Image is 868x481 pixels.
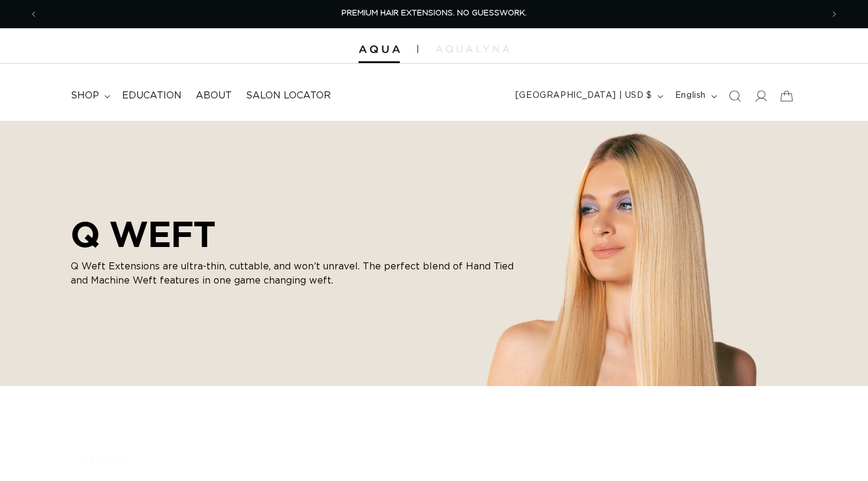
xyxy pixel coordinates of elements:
button: [GEOGRAPHIC_DATA] | USD $ [508,85,668,107]
span: About [196,90,232,102]
img: Aqua Hair Extensions [359,45,400,54]
span: Salon Locator [246,90,331,102]
span: Lengths [83,454,130,465]
button: English [668,85,722,107]
span: Education [122,90,182,102]
a: Education [115,83,189,109]
summary: Search [722,83,748,109]
summary: Lengths (0 selected) [83,434,319,476]
h2: Q WEFT [71,213,519,255]
summary: shop [64,83,115,109]
p: Q Weft Extensions are ultra-thin, cuttable, and won’t unravel. The perfect blend of Hand Tied and... [71,259,519,288]
span: [GEOGRAPHIC_DATA] | USD $ [515,90,652,102]
button: Next announcement [821,3,847,25]
span: shop [71,90,99,102]
span: English [675,90,706,102]
a: About [189,83,239,109]
button: Previous announcement [21,3,47,25]
span: PREMIUM HAIR EXTENSIONS. NO GUESSWORK. [341,9,527,17]
img: aqualyna.com [436,45,509,52]
a: Salon Locator [239,83,338,109]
